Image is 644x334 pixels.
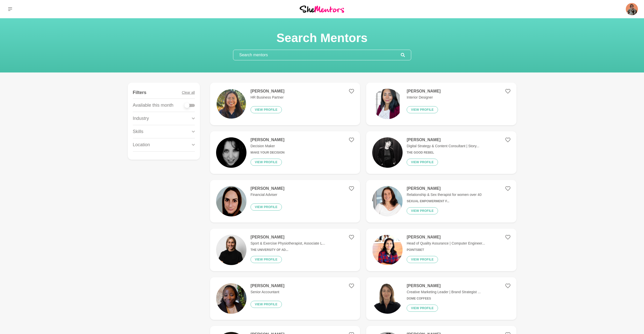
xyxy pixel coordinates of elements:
button: View profile [407,207,438,214]
h6: Make Your Decision [251,151,284,155]
p: Available this month [133,102,174,109]
h6: The University of Ad... [251,248,325,252]
h4: [PERSON_NAME] [251,235,325,240]
h1: Search Mentors [233,30,411,46]
button: View profile [251,203,282,211]
a: [PERSON_NAME]Financial AdviserView profile [210,180,360,222]
button: View profile [407,159,438,166]
h4: [PERSON_NAME] [407,89,441,94]
button: Clear all [182,87,195,99]
a: [PERSON_NAME]Creative Marketing Leader | Brand Strategist ...Dome CoffeesView profile [366,277,516,320]
a: [PERSON_NAME]Senior AccountantView profile [210,277,360,320]
h4: [PERSON_NAME] [407,137,479,142]
h4: [PERSON_NAME] [251,186,284,191]
img: 1044fa7e6122d2a8171cf257dcb819e56f039831-1170x656.jpg [372,137,403,168]
button: View profile [407,106,438,113]
img: Yulia [626,3,638,15]
img: 523c368aa158c4209afe732df04685bb05a795a5-1125x1128.jpg [216,235,246,265]
button: View profile [251,301,282,308]
img: She Mentors Logo [300,6,344,12]
h4: [PERSON_NAME] [407,186,482,191]
p: Creative Marketing Leader | Brand Strategist ... [407,289,481,295]
p: Financial Adviser [251,192,284,197]
img: 443bca476f7facefe296c2c6ab68eb81e300ea47-400x400.jpg [216,137,246,168]
p: Relationship & Sex therapist for women over 40 [407,192,482,197]
p: Decision Maker [251,143,284,149]
a: [PERSON_NAME]Decision MakerMake Your DecisionView profile [210,131,360,174]
p: HR Business Partner [251,95,284,100]
h4: [PERSON_NAME] [251,137,284,142]
button: View profile [251,159,282,166]
h4: [PERSON_NAME] [251,89,284,94]
button: View profile [251,256,282,263]
img: 675efa3b2e966e5c68b6c0b6a55f808c2d9d66a7-1333x2000.png [372,283,403,314]
a: [PERSON_NAME]Head of Quality Assurance | Computer Engineer...PointsBetView profile [366,229,516,271]
p: Head of Quality Assurance | Computer Engineer... [407,241,485,246]
h6: Sexual Empowerment f... [407,199,482,203]
button: View profile [407,305,438,312]
p: Skills [133,128,143,135]
a: [PERSON_NAME]HR Business PartnerView profile [210,83,360,125]
img: 231d6636be52241877ec7df6b9df3e537ea7a8ca-1080x1080.png [216,89,246,119]
p: Interior Designer [407,95,441,100]
button: View profile [251,106,282,113]
h4: [PERSON_NAME] [407,235,485,240]
p: Digital Strategy & Content Consultant | Story... [407,143,479,149]
a: [PERSON_NAME]Interior DesignerView profile [366,83,516,125]
img: 2462cd17f0db61ae0eaf7f297afa55aeb6b07152-1255x1348.jpg [216,186,246,216]
h6: PointsBet [407,248,485,252]
a: [PERSON_NAME]Sport & Exercise Physiotherapist, Associate L...The University of Ad...View profile [210,229,360,271]
a: [PERSON_NAME]Digital Strategy & Content Consultant | Story...The Good RebelView profile [366,131,516,174]
input: Search mentors [233,50,401,60]
p: Sport & Exercise Physiotherapist, Associate L... [251,241,325,246]
img: 59f335efb65c6b3f8f0c6c54719329a70c1332df-242x243.png [372,235,403,265]
h4: [PERSON_NAME] [407,283,481,288]
p: Location [133,141,150,148]
a: [PERSON_NAME]Relationship & Sex therapist for women over 40Sexual Empowerment f...View profile [366,180,516,222]
p: Industry [133,115,149,122]
p: Senior Accountant [251,289,284,295]
h6: Dome Coffees [407,297,481,301]
img: 54410d91cae438123b608ef54d3da42d18b8f0e6-2316x3088.jpg [216,283,246,314]
h6: The Good Rebel [407,151,479,155]
h4: [PERSON_NAME] [251,283,284,288]
img: 672c9e0f5c28f94a877040268cd8e7ac1f2c7f14-1080x1350.png [372,89,403,119]
button: View profile [407,256,438,263]
h4: Filters [133,90,147,96]
img: d6e4e6fb47c6b0833f5b2b80120bcf2f287bc3aa-2570x2447.jpg [372,186,403,216]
